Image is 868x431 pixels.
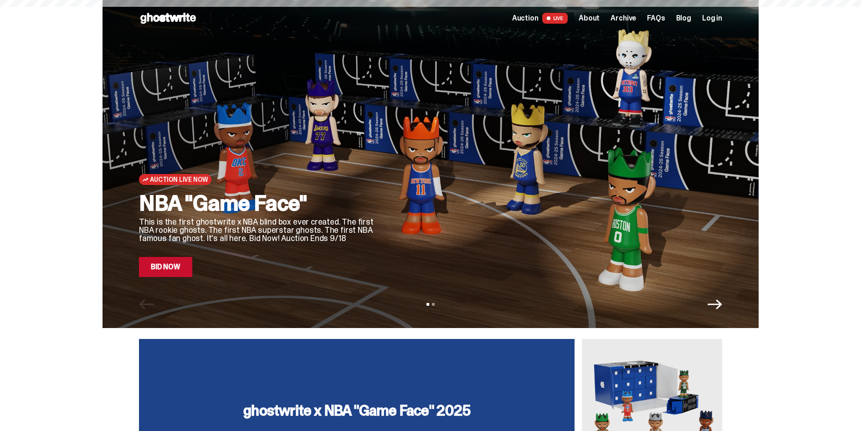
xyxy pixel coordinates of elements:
[579,15,600,22] a: About
[243,403,470,418] h3: ghostwrite x NBA "Game Face" 2025
[139,192,376,214] h2: NBA "Game Face"
[702,15,722,22] a: Log in
[647,15,665,22] a: FAQs
[708,297,722,312] button: Next
[150,176,208,183] span: Auction Live Now
[426,303,429,306] button: View slide 1
[611,15,636,22] a: Archive
[676,15,691,22] a: Blog
[432,303,435,306] button: View slide 2
[542,13,568,24] span: LIVE
[139,257,192,277] a: Bid Now
[512,13,568,24] a: Auction LIVE
[512,15,539,22] span: Auction
[139,218,376,242] p: This is the first ghostwrite x NBA blind box ever created. The first NBA rookie ghosts. The first...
